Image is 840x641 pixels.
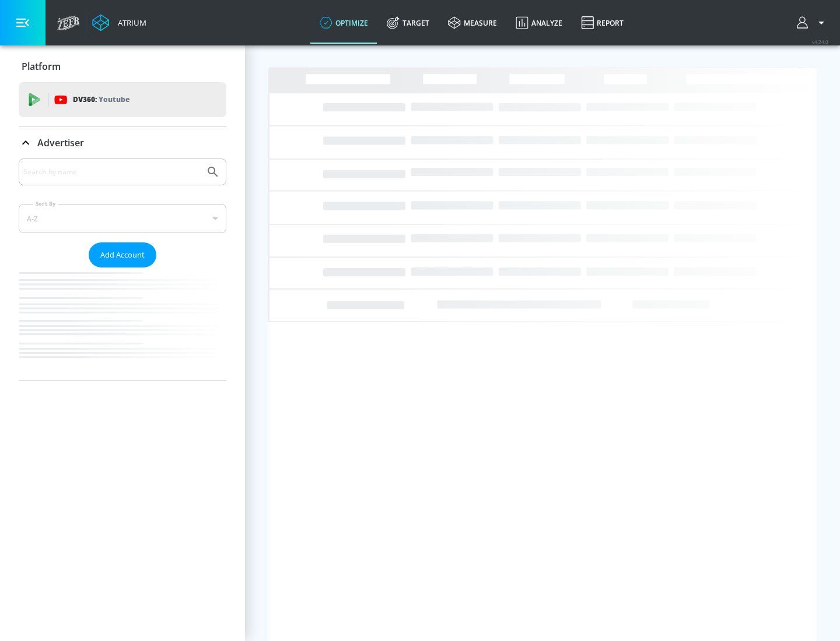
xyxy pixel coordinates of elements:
[812,38,828,45] span: v 4.24.0
[92,14,146,31] a: Atrium
[506,2,572,44] a: Analyze
[73,93,129,106] p: DV360:
[37,136,84,149] p: Advertiser
[99,93,129,105] p: Youtube
[100,248,145,262] span: Add Account
[310,2,377,44] a: optimize
[439,2,506,44] a: measure
[33,200,58,207] label: Sort By
[19,50,226,83] div: Platform
[113,17,146,28] div: Atrium
[19,204,226,233] div: A-Z
[19,82,226,117] div: DV360: Youtube
[19,267,226,381] nav: list of Advertiser
[377,2,439,44] a: Target
[22,60,61,73] p: Platform
[19,126,226,159] div: Advertiser
[572,2,633,44] a: Report
[89,242,156,267] button: Add Account
[23,164,200,179] input: Search by name
[19,159,226,381] div: Advertiser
